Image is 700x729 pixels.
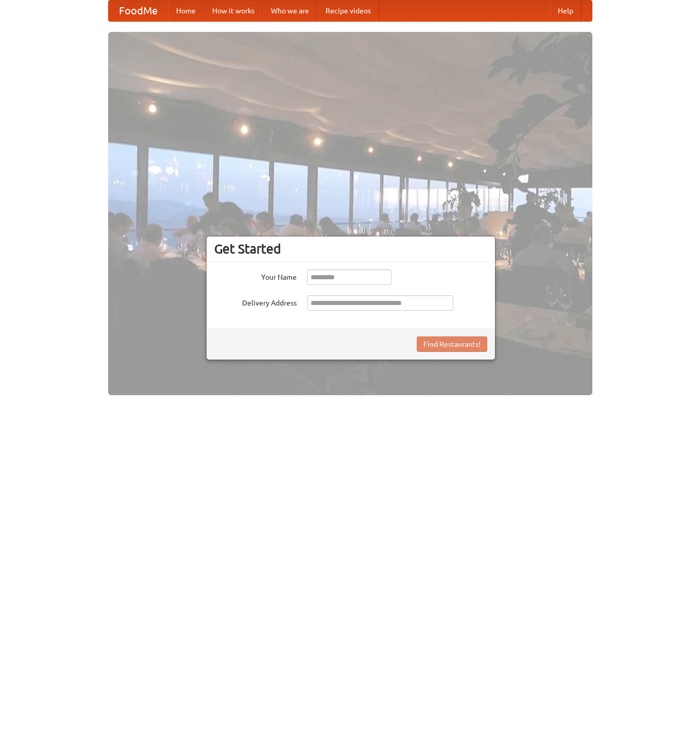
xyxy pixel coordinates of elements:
[317,1,379,21] a: Recipe videos
[550,1,582,21] a: Help
[204,1,263,21] a: How it works
[263,1,317,21] a: Who we are
[214,241,487,257] h3: Get Started
[109,1,168,21] a: FoodMe
[417,336,487,352] button: Find Restaurants!
[214,295,297,308] label: Delivery Address
[214,269,297,282] label: Your Name
[168,1,204,21] a: Home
